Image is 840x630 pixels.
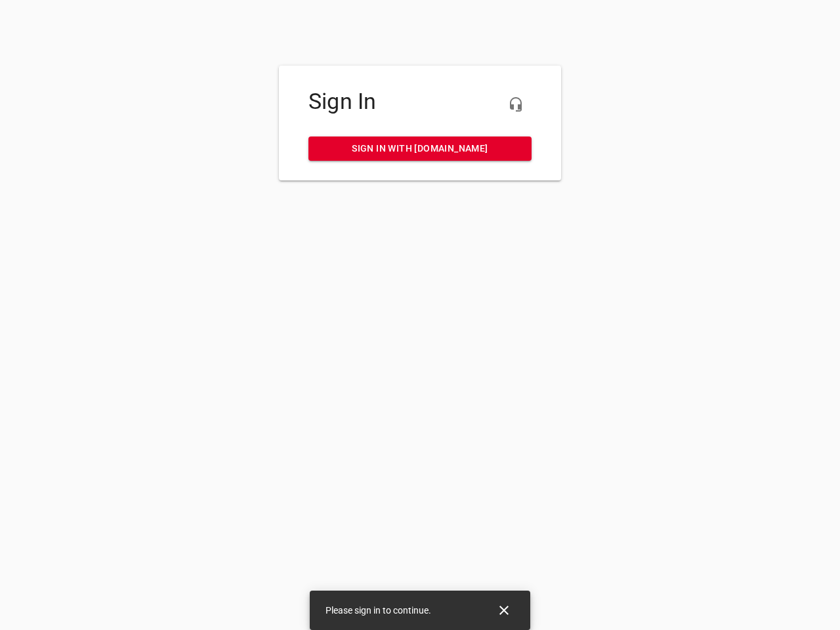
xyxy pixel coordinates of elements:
[308,136,532,161] a: Sign in with [DOMAIN_NAME]
[319,140,521,157] span: Sign in with [DOMAIN_NAME]
[325,605,431,616] span: Please sign in to continue.
[500,89,532,120] button: Live Chat
[308,89,532,115] h4: Sign In
[488,595,520,626] button: Close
